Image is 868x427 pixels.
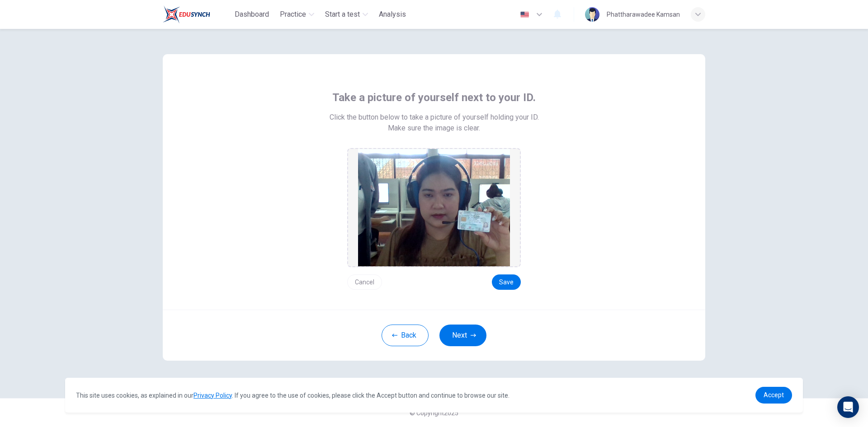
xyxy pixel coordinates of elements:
[330,112,539,123] span: Click the button below to take a picture of yourself holding your ID.
[410,409,458,417] span: © Copyright 2025
[321,6,372,23] button: Start a test
[755,387,792,404] a: dismiss cookie message
[585,7,599,22] img: Profile picture
[382,325,429,346] button: Back
[519,11,530,18] img: en
[163,5,231,23] a: Train Test logo
[388,123,480,134] span: Make sure the image is clear.
[492,274,521,290] button: Save
[76,392,509,399] span: This site uses cookies, as explained in our . If you agree to the use of cookies, please click th...
[163,5,210,23] img: Train Test logo
[193,392,232,399] a: Privacy Policy
[375,6,410,23] button: Analysis
[325,9,360,20] span: Start a test
[347,274,382,290] button: Cancel
[607,9,680,20] div: Phattharawadee Kamsan
[231,6,273,23] button: Dashboard
[837,396,859,418] div: Open Intercom Messenger
[764,391,784,399] span: Accept
[439,325,486,346] button: Next
[332,90,536,105] span: Take a picture of yourself next to your ID.
[358,149,510,266] img: preview screemshot
[276,6,318,23] button: Practice
[235,9,269,20] span: Dashboard
[65,378,803,413] div: cookieconsent
[280,9,306,20] span: Practice
[379,9,406,20] span: Analysis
